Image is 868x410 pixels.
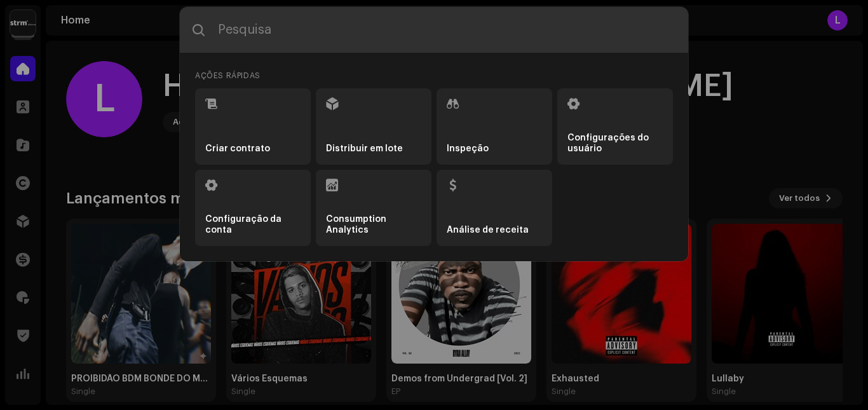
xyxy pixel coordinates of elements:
[326,214,421,236] strong: Consumption Analytics
[447,144,489,154] strong: Inspeção
[205,144,270,154] strong: Criar contrato
[205,214,301,236] strong: Configuração da conta
[447,225,529,236] strong: Análise de receita
[326,144,403,154] strong: Distribuir em lote
[567,133,663,154] strong: Configurações do usuário
[195,68,673,83] div: Ações rápidas
[180,7,688,53] input: Pesquisa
